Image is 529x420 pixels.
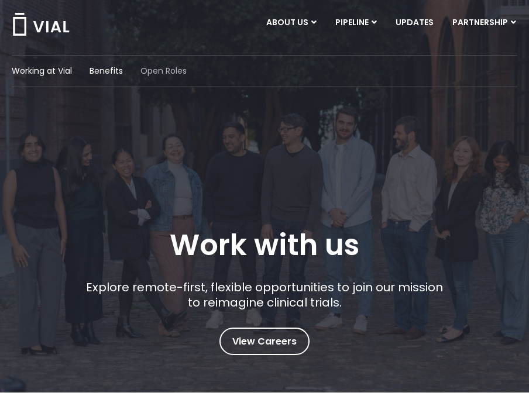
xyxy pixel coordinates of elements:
a: ABOUT USMenu Toggle [257,13,325,33]
a: Open Roles [140,65,187,77]
a: PIPELINEMenu Toggle [326,13,386,33]
p: Explore remote-first, flexible opportunities to join our mission to reimagine clinical trials. [82,280,448,310]
a: UPDATES [386,13,442,33]
img: Vial Logo [12,13,70,36]
a: PARTNERSHIPMenu Toggle [443,13,525,33]
a: View Careers [219,328,310,355]
a: Benefits [90,65,123,77]
a: Working at Vial [12,65,72,77]
h1: Work with us [170,228,359,262]
span: View Careers [232,334,297,349]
